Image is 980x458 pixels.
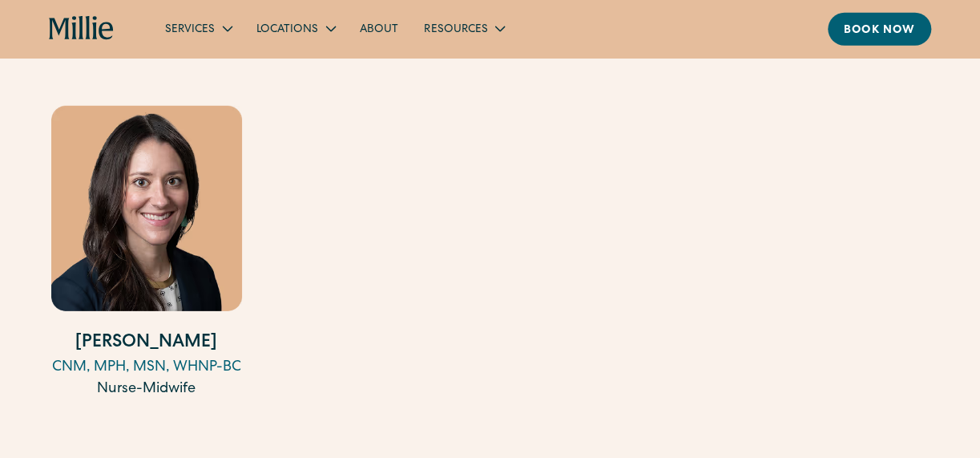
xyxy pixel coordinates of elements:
[51,379,242,400] div: Nurse-Midwife
[152,15,244,42] div: Services
[844,22,915,39] div: Book now
[51,106,242,400] a: [PERSON_NAME]CNM, MPH, MSN, WHNP-BCNurse-Midwife
[51,357,242,379] div: CNM, MPH, MSN, WHNP-BC
[411,15,516,42] div: Resources
[256,22,318,39] div: Locations
[424,22,487,39] div: Resources
[244,15,347,42] div: Locations
[51,330,242,357] h4: [PERSON_NAME]
[828,13,931,46] a: Book now
[49,16,114,42] a: home
[347,15,411,42] a: About
[165,22,215,39] div: Services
